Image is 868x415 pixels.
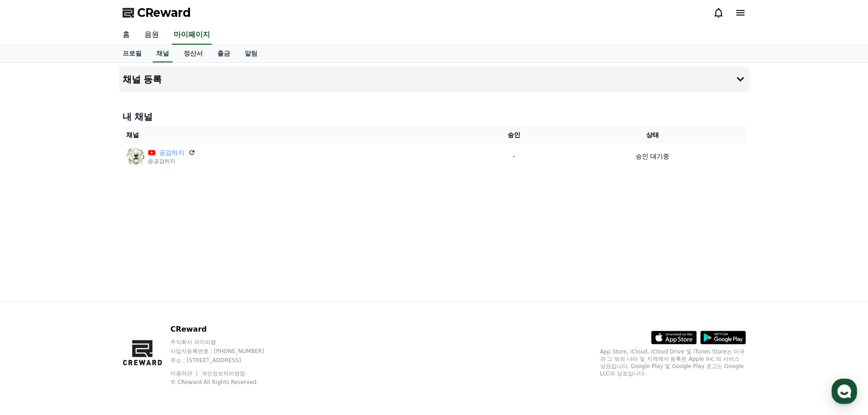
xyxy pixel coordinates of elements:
a: CReward [123,5,191,20]
a: 개인정보처리방침 [201,370,245,377]
button: 채널 등록 [119,67,750,92]
p: @공감하지 [148,158,195,165]
p: App Store, iCloud, iCloud Drive 및 iTunes Store는 미국과 그 밖의 나라 및 지역에서 등록된 Apple Inc.의 서비스 상표입니다. Goo... [600,348,746,377]
p: 주소 : [STREET_ADDRESS] [170,357,282,364]
p: © CReward All Rights Reserved. [170,379,282,386]
th: 승인 [468,127,559,143]
a: 이용약관 [170,370,199,377]
p: CReward [170,324,282,335]
a: 공감하지 [159,148,185,158]
p: - [472,152,555,161]
a: 마이페이지 [172,26,212,45]
h4: 채널 등록 [123,74,162,84]
p: 승인 대기중 [636,152,669,161]
a: 정산서 [176,45,210,62]
th: 상태 [559,127,745,143]
a: 출금 [210,45,237,62]
a: 프로필 [115,45,149,62]
span: CReward [137,5,191,20]
p: 주식회사 와이피랩 [170,338,282,346]
img: 공감하지 [126,147,144,165]
a: 알림 [237,45,265,62]
a: 홈 [115,26,137,45]
a: 채널 [153,45,173,62]
th: 채널 [123,127,469,143]
p: 사업자등록번호 : [PHONE_NUMBER] [170,348,282,355]
a: 음원 [137,26,166,45]
h4: 내 채널 [123,110,746,123]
